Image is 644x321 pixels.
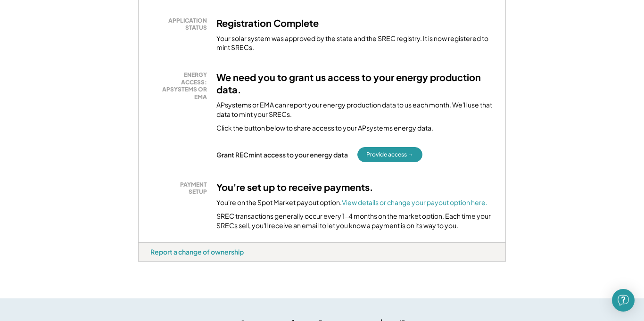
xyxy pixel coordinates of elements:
[150,247,244,256] div: Report a change of ownership
[612,289,635,312] div: Open Intercom Messenger
[216,123,433,133] div: Click the button below to share access to your APsystems energy data.
[138,262,170,265] div: lsrraywq - VA Distributed
[155,17,207,32] div: APPLICATION STATUS
[216,181,373,193] h3: You're set up to receive payments.
[357,147,422,162] button: Provide access →
[216,198,487,207] div: You're on the Spot Market payout option.
[342,198,487,206] a: View details or change your payout option here.
[216,212,494,230] div: SREC transactions generally occur every 1-4 months on the market option. Each time your SRECs sel...
[216,150,348,159] div: Grant RECmint access to your energy data
[216,71,494,96] h3: We need you to grant us access to your energy production data.
[155,71,207,100] div: ENERGY ACCESS: APSYSTEMS OR EMA
[216,17,319,29] h3: Registration Complete
[155,181,207,196] div: PAYMENT SETUP
[216,100,494,119] div: APsystems or EMA can report your energy production data to us each month. We'll use that data to ...
[216,34,494,52] div: Your solar system was approved by the state and the SREC registry. It is now registered to mint S...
